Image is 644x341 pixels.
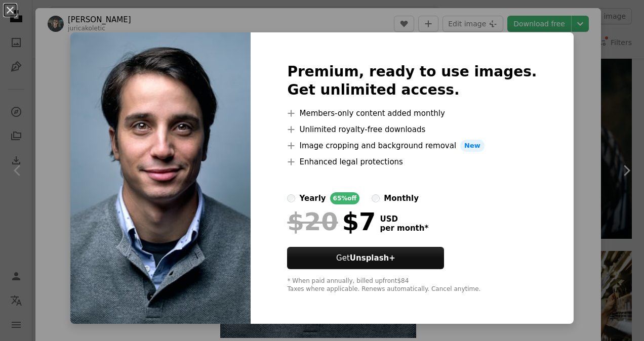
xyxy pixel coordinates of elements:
[380,224,428,233] span: per month *
[287,107,537,119] li: Members-only content added monthly
[287,63,537,99] h2: Premium, ready to use images. Get unlimited access.
[287,247,444,269] button: GetUnsplash+
[287,208,376,235] div: $7
[380,215,428,224] span: USD
[350,253,395,263] strong: Unsplash+
[287,156,537,168] li: Enhanced legal protections
[287,208,338,235] span: $20
[330,192,360,204] div: 65% off
[372,194,380,202] input: monthly
[287,277,537,293] div: * When paid annually, billed upfront $84 Taxes where applicable. Renews automatically. Cancel any...
[299,192,326,204] div: yearly
[70,32,251,324] img: photo-1500648767791-00dcc994a43e
[287,123,537,136] li: Unlimited royalty-free downloads
[384,192,419,204] div: monthly
[460,140,485,152] span: New
[287,194,295,202] input: yearly65%off
[287,140,537,152] li: Image cropping and background removal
